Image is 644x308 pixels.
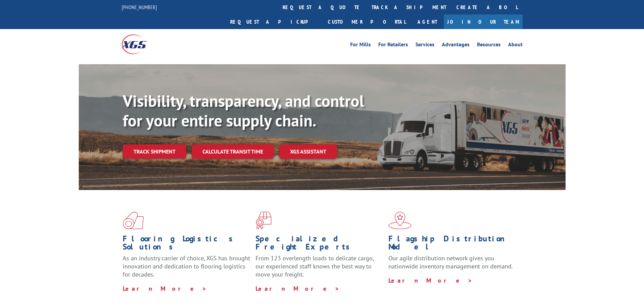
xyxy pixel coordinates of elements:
a: Learn More > [388,277,473,284]
h1: Flagship Distribution Model [388,235,516,254]
a: Calculate transit time [192,144,274,159]
span: As an industry carrier of choice, XGS has brought innovation and dedication to flooring logistics... [123,254,250,278]
a: [PHONE_NUMBER] [122,4,157,10]
a: Resources [477,42,501,49]
a: Agent [411,15,444,29]
img: xgs-icon-flagship-distribution-model-red [388,212,412,229]
a: Services [415,42,434,49]
a: Request a pickup [225,15,323,29]
a: Advantages [442,42,470,49]
a: Join Our Team [444,15,523,29]
a: For Retailers [378,42,408,49]
a: For Mills [350,42,371,49]
a: Customer Portal [323,15,411,29]
span: Our agile distribution network gives you nationwide inventory management on demand. [388,254,513,270]
a: XGS ASSISTANT [279,144,337,159]
a: About [508,42,523,49]
h1: Flooring Logistics Solutions [123,235,251,254]
a: Learn More > [123,285,207,292]
img: xgs-icon-focused-on-flooring-red [256,212,271,229]
h1: Specialized Freight Experts [256,235,383,254]
b: Visibility, transparency, and control for your entire supply chain. [123,90,364,131]
p: From 123 overlength loads to delicate cargo, our experienced staff knows the best way to move you... [256,254,383,284]
img: xgs-icon-total-supply-chain-intelligence-red [123,212,144,229]
a: Track shipment [123,144,186,159]
a: Learn More > [256,285,340,292]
